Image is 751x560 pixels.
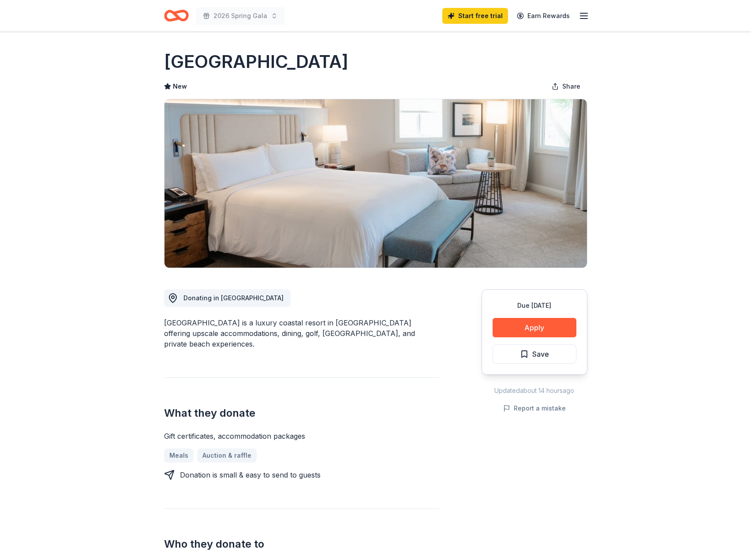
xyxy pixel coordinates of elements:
[164,537,439,551] h2: Who they donate to
[213,11,267,21] span: 2026 Spring Gala
[493,300,576,311] div: Due [DATE]
[180,470,321,480] div: Donation is small & easy to send to guests
[164,448,194,463] a: Meals
[503,403,566,414] button: Report a mistake
[164,49,348,74] h1: [GEOGRAPHIC_DATA]
[197,448,257,463] a: Auction & raffle
[164,99,587,268] img: Image for Waldorf Astoria Monarch Beach Resort & Club
[442,8,508,24] a: Start free trial
[493,318,576,337] button: Apply
[164,5,189,26] a: Home
[164,406,439,420] h2: What they donate
[482,385,587,396] div: Updated about 14 hours ago
[562,81,580,92] span: Share
[493,344,576,364] button: Save
[512,8,575,24] a: Earn Rewards
[532,348,549,360] span: Save
[164,317,439,349] div: [GEOGRAPHIC_DATA] is a luxury coastal resort in [GEOGRAPHIC_DATA] offering upscale accommodations...
[173,81,187,92] span: New
[183,294,284,302] span: Donating in [GEOGRAPHIC_DATA]
[196,7,285,25] button: 2026 Spring Gala
[545,78,587,95] button: Share
[164,431,439,441] div: Gift certificates, accommodation packages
